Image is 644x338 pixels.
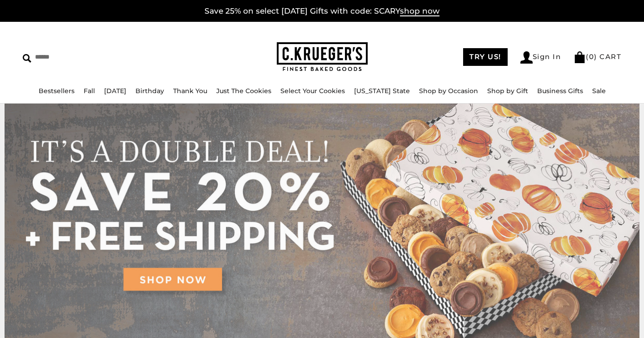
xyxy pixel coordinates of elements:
a: Business Gifts [537,87,583,95]
a: Shop by Occasion [419,87,478,95]
a: Birthday [135,87,164,95]
span: 0 [589,52,594,61]
input: Search [23,50,163,64]
a: Shop by Gift [487,87,528,95]
a: Sign In [520,51,561,64]
a: Save 25% on select [DATE] Gifts with code: SCARYshop now [205,6,439,16]
a: [DATE] [104,87,126,95]
a: Sale [592,87,606,95]
a: Select Your Cookies [280,87,345,95]
a: Just The Cookies [216,87,271,95]
a: (0) CART [574,52,621,61]
img: Search [23,54,31,63]
a: Fall [84,87,95,95]
img: Bag [574,51,586,63]
a: Thank You [173,87,207,95]
a: Bestsellers [39,87,75,95]
span: shop now [400,6,439,16]
a: TRY US! [463,48,508,66]
img: Account [520,51,533,64]
a: [US_STATE] State [354,87,410,95]
img: C.KRUEGER'S [277,42,368,72]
